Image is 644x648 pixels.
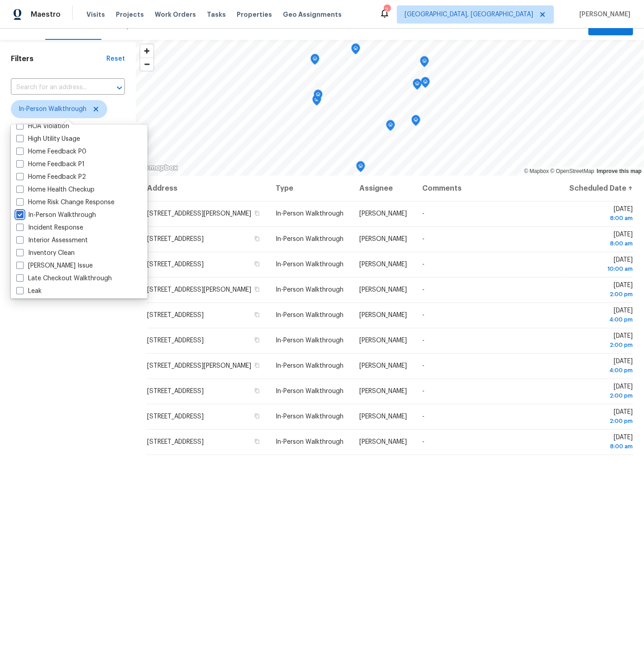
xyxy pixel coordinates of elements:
th: Address [147,176,268,201]
span: [DATE] [568,358,633,375]
a: Mapbox homepage [138,163,178,173]
span: - [422,413,425,420]
span: [STREET_ADDRESS] [147,261,204,268]
span: [PERSON_NAME] [359,439,407,445]
a: Mapbox [524,168,549,174]
label: Home Feedback P1 [16,160,85,169]
span: Projects [116,10,144,19]
label: High Utility Usage [16,134,80,144]
span: Zoom out [140,58,153,71]
span: Visits [86,10,105,19]
label: Late Checkout Walkthrough [16,274,112,283]
span: [STREET_ADDRESS] [147,413,204,420]
th: Assignee [352,176,415,201]
span: [STREET_ADDRESS] [147,439,204,445]
span: [STREET_ADDRESS] [147,312,204,318]
canvas: Map [136,40,644,176]
span: In-Person Walkthrough [276,439,343,445]
span: [DATE] [568,206,633,223]
th: Comments [415,176,561,201]
span: [DATE] [568,434,633,451]
span: In-Person Walkthrough [276,413,343,420]
div: Map marker [314,90,323,104]
span: In-Person Walkthrough [276,363,343,369]
button: Copy Address [253,437,261,446]
span: Geo Assignments [283,10,342,19]
div: Reset [106,54,125,63]
div: 2 [384,5,390,14]
span: Work Orders [155,10,196,19]
label: Home Risk Change Response [16,198,114,207]
div: 10:00 am [568,264,633,274]
div: Map marker [421,77,430,91]
span: [PERSON_NAME] [359,337,407,344]
span: - [422,287,425,293]
button: Copy Address [253,387,261,395]
a: Improve this map [597,168,642,174]
span: - [422,388,425,394]
span: In-Person Walkthrough [276,211,343,217]
div: 8:00 am [568,442,633,451]
span: [GEOGRAPHIC_DATA], [GEOGRAPHIC_DATA] [405,10,533,19]
span: - [422,261,425,268]
label: Home Health Checkup [16,185,95,194]
span: [STREET_ADDRESS] [147,337,204,344]
input: Search for an address... [11,81,100,95]
div: 4:00 pm [568,315,633,324]
button: Copy Address [253,209,261,217]
a: OpenStreetMap [550,168,594,174]
div: 2:00 pm [568,391,633,400]
span: Tasks [207,11,226,18]
th: Type [268,176,352,201]
label: Interior Assessment [16,236,88,245]
button: Copy Address [253,412,261,420]
span: [DATE] [568,333,633,350]
span: [PERSON_NAME] [359,413,407,420]
span: [DATE] [568,409,633,426]
span: [DATE] [568,282,633,299]
label: HOA Violation [16,122,69,131]
div: Map marker [413,79,422,93]
span: In-Person Walkthrough [19,105,86,114]
span: In-Person Walkthrough [276,388,343,394]
div: 4:00 pm [568,366,633,375]
span: [STREET_ADDRESS] [147,236,204,242]
span: - [422,363,425,369]
div: 2:00 pm [568,417,633,426]
span: - [422,236,425,242]
span: In-Person Walkthrough [276,337,343,344]
label: [PERSON_NAME] Issue [16,261,93,270]
div: 8:00 am [568,239,633,248]
h1: Filters [11,54,106,63]
span: [STREET_ADDRESS][PERSON_NAME] [147,287,251,293]
span: In-Person Walkthrough [276,312,343,318]
span: [PERSON_NAME] [359,312,407,318]
span: Properties [237,10,272,19]
span: [PERSON_NAME] [359,236,407,242]
span: [PERSON_NAME] [576,10,630,19]
span: [PERSON_NAME] [359,261,407,268]
div: Map marker [310,54,320,68]
div: Map marker [386,120,395,134]
button: Open [113,82,126,94]
span: [STREET_ADDRESS][PERSON_NAME] [147,211,251,217]
button: Zoom in [140,44,153,58]
div: Map marker [312,95,321,109]
label: In-Person Walkthrough [16,211,96,220]
span: [STREET_ADDRESS][PERSON_NAME] [147,363,251,369]
span: [PERSON_NAME] [359,363,407,369]
span: - [422,439,425,445]
span: [PERSON_NAME] [359,388,407,394]
label: Leak [16,287,42,296]
button: Copy Address [253,336,261,344]
button: Copy Address [253,260,261,268]
span: [PERSON_NAME] [359,211,407,217]
label: Incident Response [16,223,83,232]
span: [DATE] [568,384,633,400]
span: In-Person Walkthrough [276,236,343,242]
button: Copy Address [253,361,261,370]
div: Map marker [411,115,420,129]
div: 2:00 pm [568,290,633,299]
span: [STREET_ADDRESS] [147,388,204,394]
span: [DATE] [568,257,633,274]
